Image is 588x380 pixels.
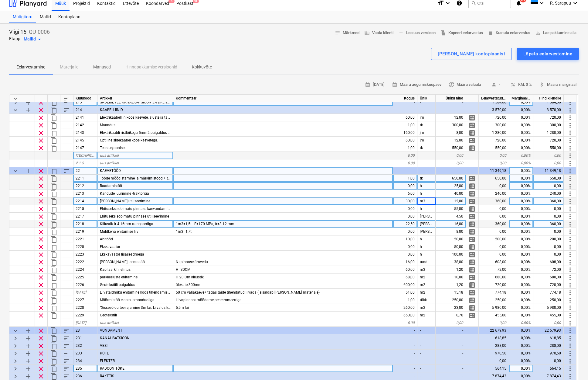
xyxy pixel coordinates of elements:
[16,64,45,70] p: Eelarvestamine
[50,198,57,205] span: Dubleeri rida
[37,129,45,137] span: Eemalda rida
[97,95,173,102] div: Artikkel
[535,30,576,37] span: Lae pakkumine alla
[468,122,476,129] span: Halda rea detailset jaotust
[468,137,476,144] span: Halda rea detailset jaotust
[486,80,505,89] button: -
[438,28,485,38] button: Kopeeri eelarvestus
[93,64,111,70] p: Manused
[50,221,57,228] span: Dubleeri rida
[73,129,97,137] div: 2143
[36,11,55,23] a: Mallid
[479,235,509,243] div: 200,00
[468,198,476,205] span: Halda rea detailset jaotust
[335,30,340,36] span: notes
[37,221,45,228] span: Eemalda rida
[50,236,57,243] span: Dubleeri rida
[73,213,97,220] div: 2217
[9,11,36,23] a: Müügitoru
[63,95,70,102] span: Sorteeri read tabelis
[436,228,466,235] div: 8,00
[510,82,516,87] span: percent
[73,95,97,102] div: Kulukood
[436,152,466,159] div: 0,00
[566,175,574,182] span: Rohkem toiminguid
[479,144,509,152] div: 550,00
[509,106,533,114] div: 0,00%
[509,190,533,197] div: 0,00%
[438,50,505,58] div: [PERSON_NAME] kontoplaanist
[417,167,436,175] div: -
[37,251,45,258] span: Eemalda rida
[393,197,417,205] div: 30,00
[509,205,533,213] div: 0,00%
[566,190,574,197] span: Rohkem toiminguid
[509,95,533,102] div: Marginaal, %
[509,144,533,152] div: 0,00%
[365,82,370,87] span: calendar_month
[468,114,476,121] span: Halda rea detailset jaotust
[566,137,574,144] span: Rohkem toiminguid
[479,175,509,182] div: 650,00
[566,114,574,121] span: Rohkem toiminguid
[566,221,574,228] span: Rohkem toiminguid
[12,167,19,175] span: Ahenda kategooria
[393,137,417,144] div: 60,00
[417,182,436,190] div: h
[485,28,533,38] button: Kustuta eelarvestus
[436,235,466,243] div: 20,00
[440,30,446,36] span: file_copy
[449,82,454,87] span: currency_exchange
[396,28,438,38] button: Loo uus versioon
[37,137,45,144] span: Eemalda rida
[509,167,533,175] div: 0,00%
[566,183,574,190] span: Rohkem toiminguid
[479,213,509,220] div: 0,00
[535,30,541,36] span: save_alt
[488,81,503,88] span: -
[509,137,533,144] div: 0,00%
[393,251,417,258] div: 0,00
[509,159,533,167] div: 0,00%
[417,99,436,106] div: -
[73,99,97,106] div: 213
[417,121,436,129] div: tk
[417,235,436,243] div: h
[37,106,45,114] span: Eemalda rida
[431,48,512,60] button: [PERSON_NAME] kontoplaanist
[37,167,45,175] span: Eemalda rida
[440,30,483,37] span: Kopeeri eelarvestus
[479,220,509,228] div: 360,00
[533,137,564,144] div: 720,00
[73,182,97,190] div: 2212
[37,114,45,121] span: Eemalda rida
[566,129,574,137] span: Rohkem toiminguid
[417,251,436,258] div: h
[533,152,564,159] div: 0,00
[491,82,497,87] span: person
[50,129,57,137] span: Dubleeri rida
[393,243,417,251] div: 0,00
[436,175,466,182] div: 650,00
[393,152,417,159] div: 0,00
[73,243,97,251] div: 2220
[417,106,436,114] div: -
[50,190,57,197] span: Dubleeri rida
[417,129,436,137] div: jm
[510,81,532,88] span: KM: 0 %
[566,160,574,167] span: Rohkem toiminguid
[37,183,45,190] span: Eemalda rida
[468,129,476,137] span: Halda rea detailset jaotust
[479,197,509,205] div: 360,00
[566,122,574,129] span: Rohkem toiminguid
[50,175,57,182] span: Dubleeri rida
[509,251,533,258] div: 0,00%
[468,243,476,251] span: Halda rea detailset jaotust
[533,205,564,213] div: 0,00
[533,99,564,106] div: 1 584,00
[37,190,45,197] span: Eemalda rida
[393,190,417,197] div: 6,00
[12,99,19,106] span: Laienda kategooriat
[37,175,45,182] span: Eemalda rida
[50,106,57,114] span: Dubleeri kategooriat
